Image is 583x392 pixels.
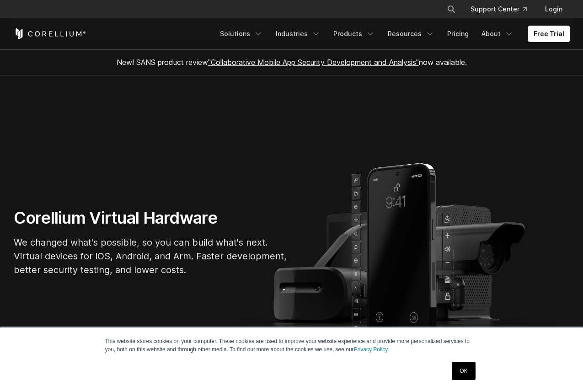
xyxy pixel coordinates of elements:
h1: Corellium Virtual Hardware [14,208,288,228]
div: Navigation Menu [436,1,570,17]
div: Navigation Menu [214,26,570,42]
a: Solutions [214,26,268,42]
a: "Collaborative Mobile App Security Development and Analysis" [208,58,419,67]
span: New! SANS product review now available. [117,58,467,67]
a: About [476,26,519,42]
a: Corellium Home [14,28,86,39]
a: Support Center [463,1,534,17]
p: This website stores cookies on your computer. These cookies are used to improve your website expe... [105,337,478,354]
a: Products [328,26,380,42]
a: OK [452,362,475,380]
p: We changed what's possible, so you can build what's next. Virtual devices for iOS, Android, and A... [14,236,288,277]
a: Resources [382,26,440,42]
a: Login [538,1,570,17]
button: Search [443,1,460,17]
a: Industries [270,26,326,42]
a: Pricing [442,26,474,42]
a: Free Trial [528,26,570,42]
a: Privacy Policy. [354,346,389,353]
